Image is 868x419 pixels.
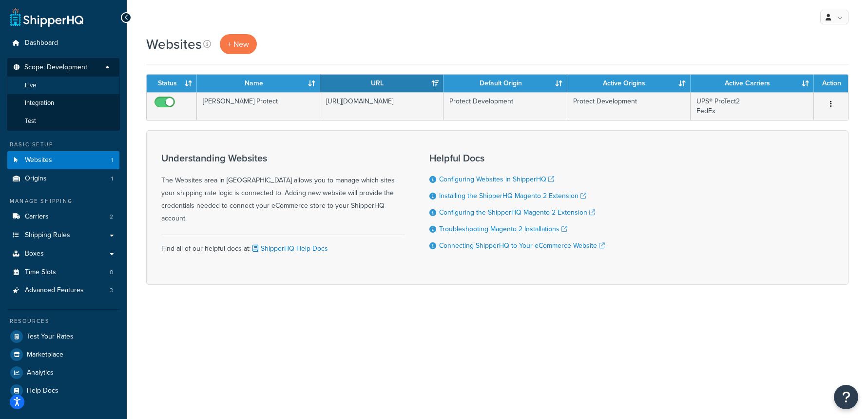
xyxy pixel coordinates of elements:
th: Action [814,75,848,92]
a: Troubleshooting Magento 2 Installations [439,224,567,234]
span: 0 [110,268,113,277]
td: Protect Development [567,92,691,120]
h3: Understanding Websites [161,153,405,163]
span: Advanced Features [25,286,84,295]
div: Manage Shipping [7,197,119,205]
a: + New [220,34,257,54]
a: Connecting ShipperHQ to Your eCommerce Website [439,240,605,251]
th: Default Origin: activate to sort column ascending [444,75,567,92]
th: Name: activate to sort column ascending [197,75,320,92]
th: Status: activate to sort column ascending [147,75,197,92]
span: Live [25,81,36,90]
td: [PERSON_NAME] Protect [197,92,320,120]
a: Analytics [7,364,119,381]
li: Test [7,112,120,130]
td: UPS® ProTect2 FedEx [691,92,814,120]
span: Time Slots [25,268,56,277]
button: Open Resource Center [834,385,858,409]
a: Test Your Rates [7,328,119,345]
span: Test Your Rates [27,333,74,341]
a: Help Docs [7,382,119,399]
a: Installing the ShipperHQ Magento 2 Extension [439,191,586,201]
span: Dashboard [25,39,58,47]
span: 1 [111,156,113,164]
li: Time Slots [7,263,119,281]
span: 3 [110,286,113,295]
li: Advanced Features [7,281,119,299]
span: Integration [25,99,54,107]
th: Active Carriers: activate to sort column ascending [691,75,814,92]
a: Origins 1 [7,170,119,188]
span: Analytics [27,369,54,377]
a: Boxes [7,245,119,263]
a: Shipping Rules [7,226,119,244]
div: Resources [7,317,119,325]
span: 1 [111,175,113,183]
span: Test [25,117,36,125]
td: [URL][DOMAIN_NAME] [320,92,444,120]
a: Configuring Websites in ShipperHQ [439,174,554,184]
th: Active Origins: activate to sort column ascending [567,75,691,92]
a: ShipperHQ Help Docs [251,243,328,254]
a: Marketplace [7,346,119,363]
li: Origins [7,170,119,188]
span: Help Docs [27,387,58,395]
td: Protect Development [444,92,567,120]
span: Boxes [25,250,44,258]
a: Carriers 2 [7,208,119,226]
span: Shipping Rules [25,231,70,239]
span: Scope: Development [24,63,87,72]
span: Carriers [25,213,49,221]
h3: Helpful Docs [429,153,605,163]
th: URL: activate to sort column ascending [320,75,444,92]
a: Time Slots 0 [7,263,119,281]
a: ShipperHQ Home [10,7,83,27]
span: 2 [110,213,113,221]
span: Origins [25,175,47,183]
a: Advanced Features 3 [7,281,119,299]
div: Basic Setup [7,140,119,149]
li: Integration [7,94,120,112]
div: Find all of our helpful docs at: [161,235,405,255]
span: Websites [25,156,52,164]
span: Marketplace [27,351,63,359]
div: The Websites area in [GEOGRAPHIC_DATA] allows you to manage which sites your shipping rate logic ... [161,153,405,225]
a: Websites 1 [7,151,119,169]
h1: Websites [146,35,202,54]
li: Websites [7,151,119,169]
a: Dashboard [7,34,119,52]
a: Configuring the ShipperHQ Magento 2 Extension [439,207,595,218]
span: + New [228,39,249,50]
li: Carriers [7,208,119,226]
li: Live [7,77,120,95]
